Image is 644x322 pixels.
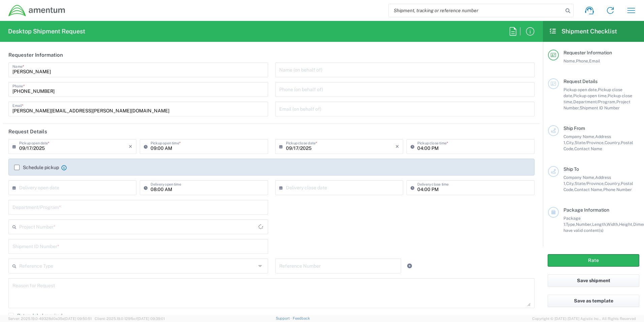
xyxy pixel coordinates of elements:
span: Width, [607,222,619,227]
h2: Desktop Shipment Request [8,27,85,35]
span: Contact Name, [574,187,603,192]
span: Company Name, [563,175,595,180]
i: × [129,141,132,152]
span: Request Details [563,79,598,84]
span: Name, [563,58,576,63]
a: Add Reference [405,261,414,271]
span: City, [566,140,575,145]
h2: Requester Information [8,52,63,58]
label: Return label required [8,313,62,318]
span: Copyright © [DATE]-[DATE] Agistix Inc., All Rights Reserved [532,316,636,322]
span: [DATE] 09:50:51 [64,317,92,321]
span: Department/Program, [573,99,616,104]
h2: Request Details [8,128,47,135]
span: Ship From [563,126,585,131]
span: Country, [605,140,621,145]
label: Schedule pickup [14,165,59,170]
input: Shipment, tracking or reference number [389,4,563,17]
span: Country, [605,181,621,186]
span: Contact Name [574,146,602,151]
span: [DATE] 09:39:01 [137,317,165,321]
span: Package 1: [563,216,581,227]
a: Support [276,316,293,320]
span: Height, [619,222,633,227]
span: State/Province, [575,181,605,186]
span: City, [566,181,575,186]
span: Phone, [576,58,589,63]
span: Package Information [563,207,609,213]
span: State/Province, [575,140,605,145]
span: Phone Number [603,187,632,192]
span: Ship To [563,166,579,172]
i: × [395,141,399,152]
span: Requester Information [563,50,612,55]
span: Type, [566,222,576,227]
span: Server: 2025.19.0-49328d0a35e [8,317,92,321]
img: dyncorp [8,4,66,17]
button: Save as template [548,295,639,307]
span: Shipment ID Number [580,105,620,110]
h2: Shipment Checklist [549,27,617,35]
span: Company Name, [563,134,595,139]
button: Rate [548,254,639,267]
span: Pickup open date, [563,87,598,92]
span: Pickup open time, [573,93,608,98]
a: Feedback [293,316,310,320]
span: Email [589,58,600,63]
span: Number, [576,222,592,227]
span: Length, [592,222,607,227]
button: Save shipment [548,274,639,287]
span: Client: 2025.19.0-129fbcf [95,317,165,321]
